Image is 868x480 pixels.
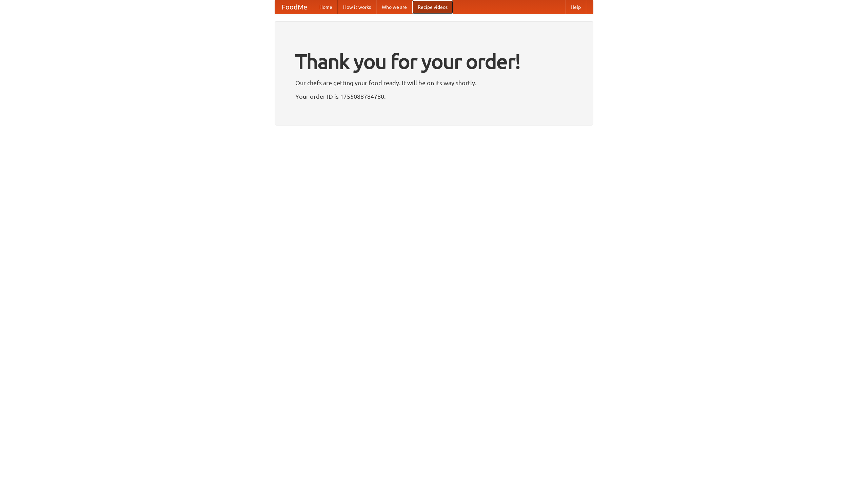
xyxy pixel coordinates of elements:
a: Help [565,0,586,14]
a: Recipe videos [412,0,453,14]
a: Home [314,0,338,14]
h1: Thank you for your order! [295,45,573,78]
a: FoodMe [275,0,314,14]
p: Our chefs are getting your food ready. It will be on its way shortly. [295,78,573,88]
a: How it works [338,0,376,14]
a: Who we are [376,0,412,14]
p: Your order ID is 1755088784780. [295,91,573,101]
